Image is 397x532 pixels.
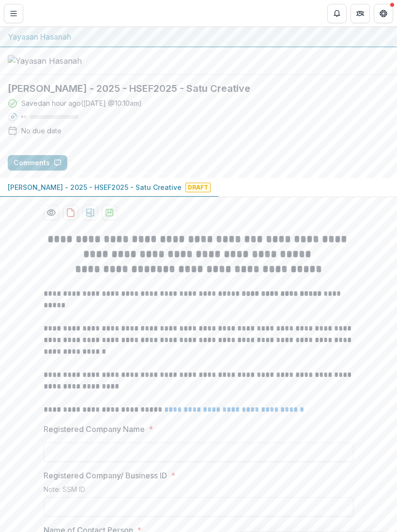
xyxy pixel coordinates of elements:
[4,4,23,23] button: Toggle Menu
[374,4,393,23] button: Get Help
[327,4,347,23] button: Notifications
[8,182,182,192] p: [PERSON_NAME] - 2025 - HSEF2025 - Satu Creative
[71,155,165,171] button: Answer Suggestions
[44,423,145,435] p: Registered Company Name
[8,31,389,43] div: Yayasan Hasanah
[44,485,353,497] div: Note: SSM ID
[185,183,211,192] span: Draft
[21,114,26,120] p: 0 %
[44,470,167,481] p: Registered Company/ Business ID
[82,205,98,220] button: download-proposal
[21,126,61,136] div: No due date
[351,4,370,23] button: Partners
[8,155,67,171] button: Comments
[44,205,59,220] button: Preview f632611a-9dc5-4c19-9639-ce62841a1298-0.pdf
[102,205,117,220] button: download-proposal
[21,98,142,108] div: Saved an hour ago ( [DATE] @ 10:10am )
[8,55,105,67] img: Yayasan Hasanah
[63,205,78,220] button: download-proposal
[8,83,389,94] h2: [PERSON_NAME] - 2025 - HSEF2025 - Satu Creative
